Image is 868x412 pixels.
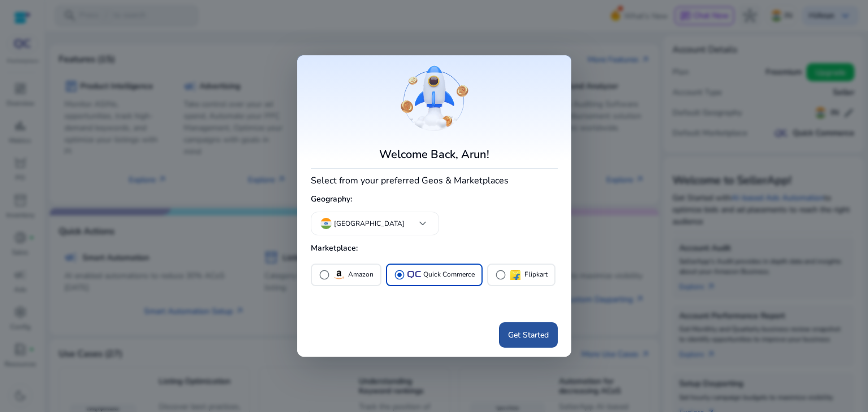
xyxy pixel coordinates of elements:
[524,269,548,280] p: Flipkart
[509,268,522,282] img: flipkart.svg
[499,322,558,348] button: Get Started
[348,269,374,280] p: Amazon
[423,269,475,280] p: Quick Commerce
[311,239,558,258] h5: Marketplace:
[416,217,429,230] span: keyboard_arrow_down
[320,218,332,229] img: in.svg
[407,271,421,278] img: QC-logo.svg
[311,190,558,209] h5: Geography:
[334,218,405,229] p: [GEOGRAPHIC_DATA]
[394,269,405,280] span: radio_button_checked
[332,268,346,282] img: amazon.svg
[495,269,506,280] span: radio_button_unchecked
[508,329,549,341] span: Get Started
[319,269,330,280] span: radio_button_unchecked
